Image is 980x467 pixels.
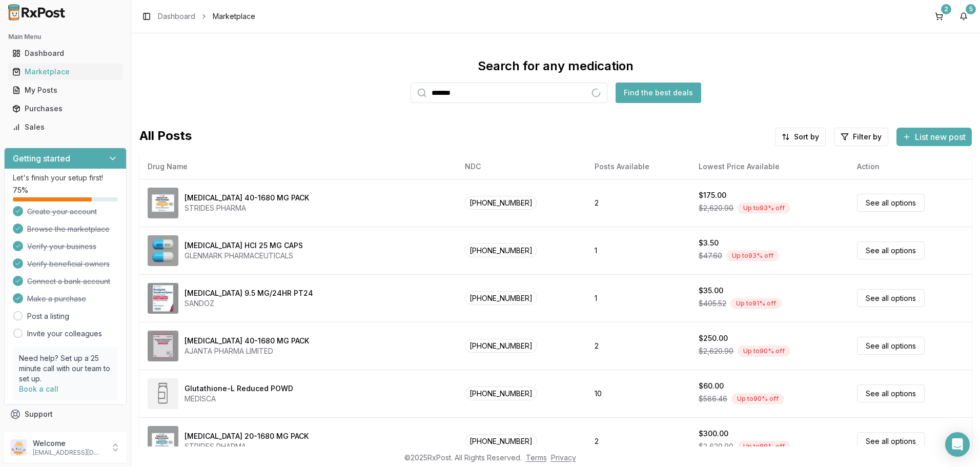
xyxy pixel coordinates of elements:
[945,432,970,457] div: Open Intercom Messenger
[27,276,110,287] span: Connect a bank account
[731,393,784,404] div: Up to 90 % off
[699,298,726,309] span: $405.52
[148,378,178,409] img: Glutathione-L Reduced POWD
[8,99,122,118] a: Purchases
[955,8,972,25] button: 5
[4,100,127,117] button: Purchases
[148,426,178,457] img: Omeprazole-Sodium Bicarbonate 20-1680 MG PACK
[148,188,178,218] img: Omeprazole-Sodium Bicarbonate 40-1680 MG PACK
[10,439,27,456] img: User avatar
[465,243,537,257] span: [PHONE_NUMBER]
[139,128,192,146] span: All Posts
[13,185,28,195] span: 75 %
[27,294,86,304] span: Make a purchase
[699,190,726,200] div: $175.00
[857,241,925,259] a: See all options
[185,203,309,213] div: STRIDES PHARMA
[690,154,849,179] th: Lowest Price Available
[699,333,728,343] div: $250.00
[586,274,690,322] td: 1
[896,133,972,143] a: List new post
[699,429,728,439] div: $300.00
[4,405,127,423] button: Support
[551,453,576,462] a: Privacy
[185,288,313,298] div: [MEDICAL_DATA] 9.5 MG/24HR PT24
[915,131,966,143] span: List new post
[13,152,70,165] h3: Getting started
[25,428,59,438] span: Feedback
[185,431,309,441] div: [MEDICAL_DATA] 20-1680 MG PACK
[738,202,790,214] div: Up to 93 % off
[12,122,118,132] div: Sales
[19,384,58,393] a: Book a call
[8,44,122,63] a: Dashboard
[857,432,925,450] a: See all options
[12,85,118,95] div: My Posts
[27,311,69,321] a: Post a listing
[33,449,104,457] p: [EMAIL_ADDRESS][DOMAIN_NAME]
[4,64,127,80] button: Marketplace
[857,384,925,402] a: See all options
[148,235,178,266] img: Atomoxetine HCl 25 MG CAPS
[586,370,690,417] td: 10
[27,329,102,339] a: Invite your colleagues
[699,441,733,452] span: $2,620.90
[8,118,122,136] a: Sales
[775,128,826,146] button: Sort by
[478,58,634,74] div: Search for any medication
[699,238,719,248] div: $3.50
[185,441,309,452] div: STRIDES PHARMA
[857,194,925,212] a: See all options
[853,132,882,142] span: Filter by
[586,322,690,370] td: 2
[185,383,293,394] div: Glutathione-L Reduced POWD
[13,173,118,183] p: Let's finish your setup first!
[27,224,110,234] span: Browse the marketplace
[966,4,976,14] div: 5
[699,286,723,296] div: $35.00
[148,283,178,314] img: Rivastigmine 9.5 MG/24HR PT24
[849,154,972,179] th: Action
[699,394,727,404] span: $586.46
[726,250,779,261] div: Up to 93 % off
[213,11,255,22] span: Marketplace
[699,203,733,213] span: $2,620.90
[730,298,782,309] div: Up to 91 % off
[738,346,790,357] div: Up to 90 % off
[4,423,127,442] button: Feedback
[185,394,293,404] div: MEDISCA
[8,33,122,41] h2: Main Menu
[8,63,122,81] a: Marketplace
[834,128,888,146] button: Filter by
[526,453,547,462] a: Terms
[158,11,195,22] a: Dashboard
[148,331,178,361] img: Omeprazole-Sodium Bicarbonate 40-1680 MG PACK
[857,289,925,307] a: See all options
[185,346,309,356] div: AJANTA PHARMA LIMITED
[941,4,951,14] div: 2
[586,417,690,465] td: 2
[185,298,313,309] div: SANDOZ
[12,104,118,114] div: Purchases
[185,251,303,261] div: GLENMARK PHARMACEUTICALS
[465,339,537,353] span: [PHONE_NUMBER]
[465,291,537,305] span: [PHONE_NUMBER]
[185,193,309,203] div: [MEDICAL_DATA] 40-1680 MG PACK
[931,8,947,25] button: 2
[158,11,255,22] nav: breadcrumb
[27,259,110,269] span: Verify beneficial owners
[465,196,537,210] span: [PHONE_NUMBER]
[19,353,112,384] p: Need help? Set up a 25 minute call with our team to set up.
[8,81,122,99] a: My Posts
[185,240,303,251] div: [MEDICAL_DATA] HCl 25 MG CAPS
[185,336,309,346] div: [MEDICAL_DATA] 40-1680 MG PACK
[4,82,127,98] button: My Posts
[616,83,701,103] button: Find the best deals
[896,128,972,146] button: List new post
[699,381,724,391] div: $60.00
[794,132,819,142] span: Sort by
[738,441,790,452] div: Up to 89 % off
[4,45,127,62] button: Dashboard
[4,4,70,21] img: RxPost Logo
